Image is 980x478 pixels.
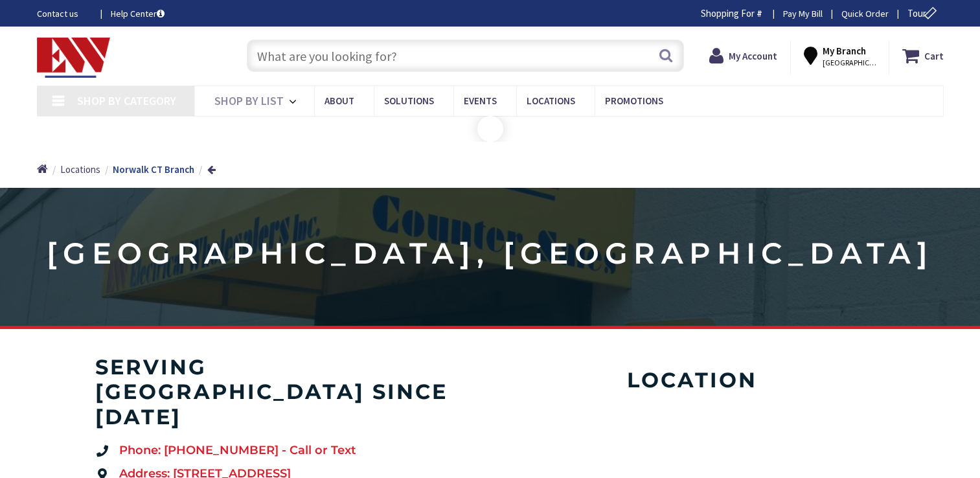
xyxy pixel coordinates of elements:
[783,7,823,20] a: Pay My Bill
[527,95,575,107] span: Locations
[701,7,755,19] span: Shopping For
[709,44,777,67] a: My Account
[60,163,100,176] a: Locations
[214,93,284,108] span: Shop By List
[841,7,889,20] a: Quick Order
[823,58,878,68] span: [GEOGRAPHIC_DATA], [GEOGRAPHIC_DATA]
[113,163,194,176] strong: Norwalk CT Branch
[516,368,869,393] h4: Location
[37,7,90,20] a: Contact us
[116,442,356,459] span: Phone: [PHONE_NUMBER] - Call or Text
[95,355,477,429] h4: serving [GEOGRAPHIC_DATA] since [DATE]
[757,7,762,19] strong: #
[804,44,876,67] div: My Branch [GEOGRAPHIC_DATA], [GEOGRAPHIC_DATA]
[907,7,940,19] span: Tour
[464,95,497,107] span: Events
[37,38,111,78] img: Electrical Wholesalers, Inc.
[247,40,684,72] input: What are you looking for?
[77,93,176,108] span: Shop By Category
[605,95,663,107] span: Promotions
[902,44,944,67] a: Cart
[384,95,434,107] span: Solutions
[924,44,944,67] strong: Cart
[60,163,100,176] span: Locations
[729,50,777,62] strong: My Account
[95,442,477,459] a: Phone: [PHONE_NUMBER] - Call or Text
[823,45,866,57] strong: My Branch
[325,95,354,107] span: About
[111,7,165,20] a: Help Center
